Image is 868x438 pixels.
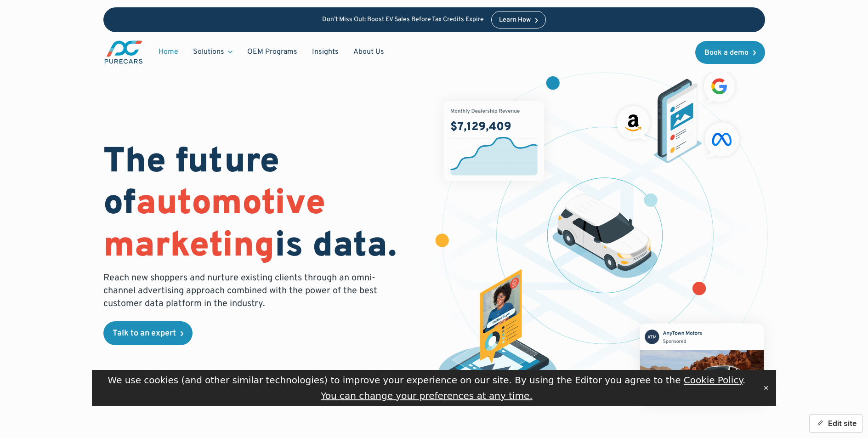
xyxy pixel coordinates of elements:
[684,375,743,386] a: Cookie Policy
[240,43,305,61] a: OEM Programs
[103,182,325,268] span: automotive marketing
[103,142,423,268] h1: The future of is data.
[429,269,567,406] img: persona of a buyer
[612,66,744,163] img: ads on social media and advertising partners
[113,330,176,338] div: Talk to an expert
[103,40,144,65] a: main
[760,381,772,395] button: Close
[151,43,186,61] a: Home
[552,194,658,278] img: illustration of a vehicle
[809,414,862,432] button: Edit site
[103,40,144,65] img: purecars logo
[695,41,765,64] a: Book a demo
[346,43,391,61] a: About Us
[305,43,346,61] a: Insights
[321,389,533,402] button: You can change your preferences at any time.
[193,47,224,57] div: Solutions
[444,101,544,181] img: chart showing monthly dealership revenue of $7m
[704,49,749,57] div: Book a demo
[499,17,531,23] div: Learn How
[108,375,746,386] span: We use cookies (and other similar technologies) to improve your experience on our site. By using ...
[186,43,240,61] div: Solutions
[103,321,193,345] a: Talk to an expert
[491,11,546,28] a: Learn How
[322,16,484,24] p: Don’t Miss Out: Boost EV Sales Before Tax Credits Expire
[623,306,781,421] img: mockup of facebook post
[103,272,383,310] p: Reach new shoppers and nurture existing clients through an omni-channel advertising approach comb...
